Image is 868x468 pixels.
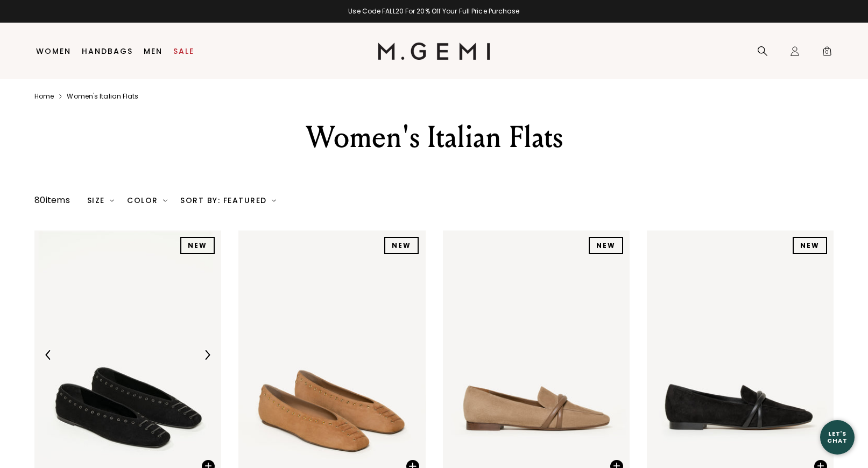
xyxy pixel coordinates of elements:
div: NEW [589,237,623,254]
div: 80 items [34,194,70,207]
img: Previous Arrow [44,350,53,360]
img: chevron-down.svg [272,198,276,202]
div: NEW [384,237,419,254]
div: NEW [180,237,215,254]
a: Men [144,47,163,55]
img: chevron-down.svg [110,198,114,202]
div: NEW [793,237,827,254]
div: Let's Chat [820,430,855,444]
a: Handbags [82,47,133,55]
span: 0 [822,48,832,59]
img: M.Gemi [378,43,490,60]
img: Next Arrow [202,350,212,360]
div: Color [127,196,167,205]
a: Women's italian flats [67,92,138,101]
a: Home [34,92,54,101]
div: Women's Italian Flats [248,118,621,157]
div: Size [87,196,115,205]
a: Sale [173,47,194,55]
div: Sort By: Featured [180,196,276,205]
img: chevron-down.svg [163,198,167,202]
a: Women [36,47,71,55]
